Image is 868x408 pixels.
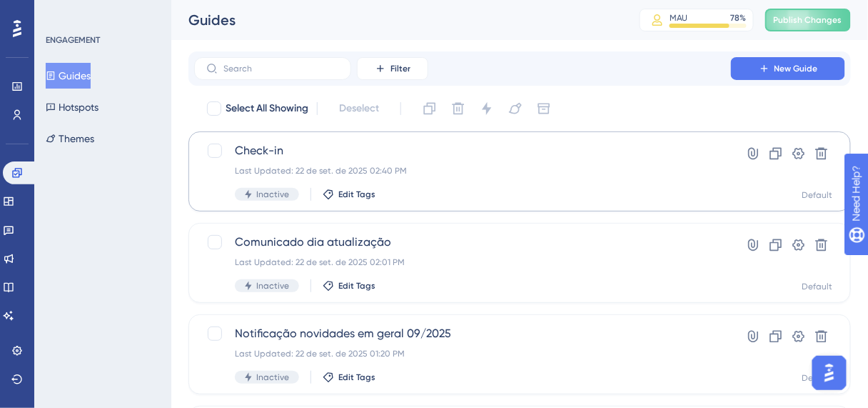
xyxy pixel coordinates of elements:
[802,372,833,384] div: Default
[235,257,690,268] div: Last Updated: 22 de set. de 2025 02:01 PM
[338,372,375,383] span: Edit Tags
[226,100,308,117] span: Select All Showing
[256,372,289,383] span: Inactive
[731,57,845,80] button: New Guide
[390,63,410,74] span: Filter
[338,280,375,292] span: Edit Tags
[46,94,99,120] button: Hotspots
[323,280,375,292] button: Edit Tags
[338,189,375,200] span: Edit Tags
[235,165,690,176] div: Last Updated: 22 de set. de 2025 02:40 PM
[235,142,690,159] span: Check-in
[235,325,690,342] span: Notificação novidades em geral 09/2025
[774,63,818,74] span: New Guide
[802,281,833,292] div: Default
[326,96,392,121] button: Deselect
[188,10,604,30] div: Guides
[339,100,379,117] span: Deselect
[46,63,91,89] button: Guides
[34,4,89,21] span: Need Help?
[802,189,833,201] div: Default
[46,34,100,46] div: ENGAGEMENT
[808,352,851,394] iframe: UserGuiding AI Assistant Launcher
[357,57,428,80] button: Filter
[256,280,289,292] span: Inactive
[731,12,747,24] div: 78 %
[235,234,690,251] span: Comunicado dia atualização
[670,12,688,24] div: MAU
[323,189,375,200] button: Edit Tags
[765,9,851,31] button: Publish Changes
[223,64,339,74] input: Search
[256,189,289,200] span: Inactive
[774,14,842,26] span: Publish Changes
[323,372,375,383] button: Edit Tags
[235,348,690,359] div: Last Updated: 22 de set. de 2025 01:20 PM
[46,126,94,151] button: Themes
